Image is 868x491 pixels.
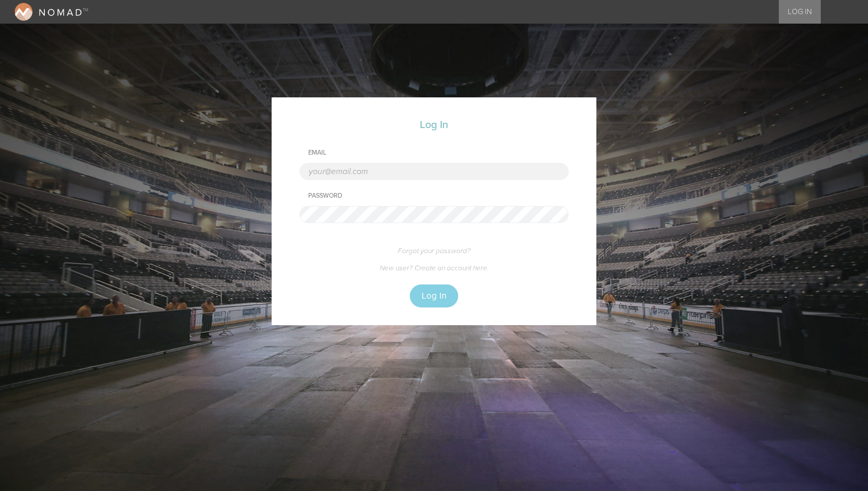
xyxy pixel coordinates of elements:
div: Password [308,192,569,200]
div: Email [308,149,569,157]
button: Log In [410,284,458,307]
h3: Log In [420,118,448,131]
img: NOMAD [15,3,81,21]
input: your@email.com [299,163,569,180]
a: Forgot your password? [295,247,573,256]
a: New user? Create an account here. [295,264,573,273]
